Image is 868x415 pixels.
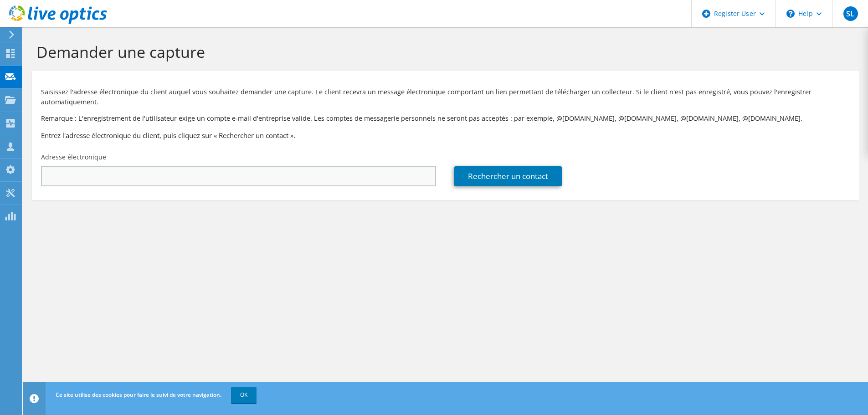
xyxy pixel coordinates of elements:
span: Ce site utilise des cookies pour faire le suivi de votre navigation. [56,391,221,399]
p: Remarque : L'enregistrement de l'utilisateur exige un compte e-mail d'entreprise valide. Les comp... [41,113,850,123]
p: Saisissez l'adresse électronique du client auquel vous souhaitez demander une capture. Le client ... [41,87,850,107]
h3: Entrez l'adresse électronique du client, puis cliquez sur « Rechercher un contact ». [41,130,850,140]
span: SL [843,6,858,21]
label: Adresse électronique [41,153,106,162]
a: Rechercher un contact [454,166,562,186]
a: OK [231,387,257,403]
h1: Demander une capture [36,42,850,61]
svg: \n [786,10,795,18]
